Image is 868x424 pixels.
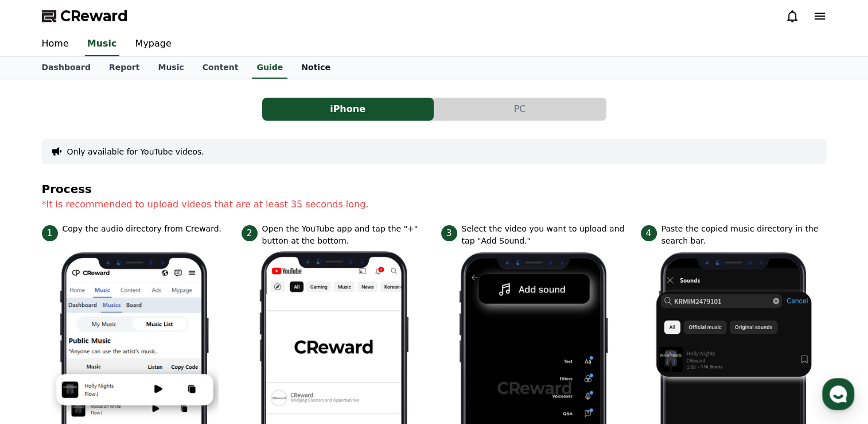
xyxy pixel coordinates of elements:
a: 설정 [148,329,220,357]
a: CReward [42,7,128,25]
a: Content [193,57,248,79]
span: 1 [42,225,58,241]
button: Only available for YouTube videos. [67,146,204,157]
a: Notice [292,57,340,79]
span: 4 [641,225,657,241]
a: Guide [252,57,287,79]
a: 홈 [3,329,76,357]
p: Paste the copied music directory in the search bar. [661,223,827,247]
button: PC [434,98,606,121]
h4: Process [42,183,827,195]
a: Dashboard [33,57,100,79]
span: 3 [441,225,457,241]
span: 설정 [177,346,191,355]
p: Copy the audio directory from Creward. [63,223,221,235]
p: *It is recommended to upload videos that are at least 35 seconds long. [42,198,827,211]
a: Mypage [126,32,181,56]
a: Report [100,57,149,79]
a: Music [149,57,193,79]
p: Select the video you want to upload and tap "Add Sound." [462,223,627,247]
span: 홈 [36,346,43,355]
p: Open the YouTube app and tap the "+" button at the bottom. [262,223,427,247]
a: PC [434,98,606,121]
span: CReward [60,7,128,25]
span: 대화 [105,346,119,356]
a: Music [85,32,119,56]
a: iPhone [262,98,434,121]
a: Home [33,32,78,56]
a: 대화 [76,329,148,357]
span: 2 [242,225,258,241]
button: iPhone [262,98,434,121]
